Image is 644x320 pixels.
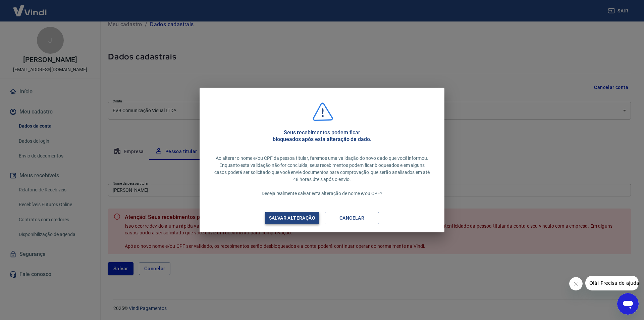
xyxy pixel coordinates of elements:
[569,277,583,290] iframe: Fechar mensagem
[273,129,371,143] h5: Seus recebimentos podem ficar bloqueados após esta alteração de dado.
[617,293,639,315] iframe: Botão para abrir a janela de mensagens
[261,214,323,222] div: Salvar alteração
[325,212,379,224] button: Cancelar
[4,5,56,10] span: Olá! Precisa de ajuda?
[213,155,431,197] p: Ao alterar o nome e/ou CPF da pessoa titular, faremos uma validação do novo dado que você informo...
[265,212,319,224] button: Salvar alteração
[585,276,639,290] iframe: Mensagem da empresa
